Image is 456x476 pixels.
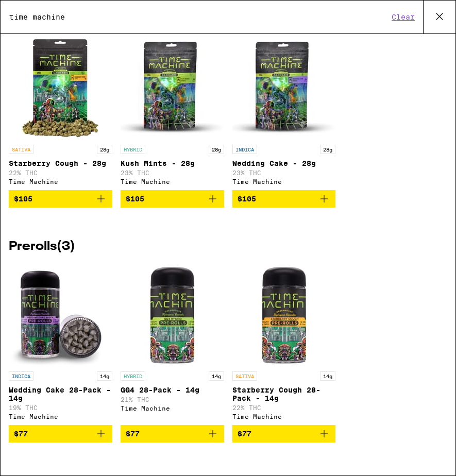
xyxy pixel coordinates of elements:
[121,263,224,425] a: Open page for GG4 28-Pack - 14g from Time Machine
[389,12,418,22] button: Clear
[320,371,335,381] p: 14g
[232,413,336,420] div: Time Machine
[232,37,336,190] a: Open page for Wedding Cake - 28g from Time Machine
[9,263,112,425] a: Open page for Wedding Cake 28-Pack - 14g from Time Machine
[232,178,336,185] div: Time Machine
[121,263,224,366] img: Time Machine - GG4 28-Pack - 14g
[126,195,144,203] span: $105
[320,145,335,154] p: 28g
[9,37,112,140] img: Time Machine - Starberry Cough - 28g
[238,195,256,203] span: $105
[9,12,389,22] input: Search for products & categories
[9,404,112,411] p: 19% THC
[9,241,447,253] h2: Prerolls ( 3 )
[121,178,224,185] div: Time Machine
[9,169,112,176] p: 22% THC
[121,159,224,167] p: Kush Mints - 28g
[97,145,112,154] p: 28g
[232,37,335,140] img: Time Machine - Wedding Cake - 28g
[14,430,28,438] span: $77
[9,178,112,185] div: Time Machine
[232,404,336,411] p: 22% THC
[9,145,33,154] p: SATIVA
[9,190,112,208] button: Add to bag
[238,430,251,438] span: $77
[232,425,336,443] button: Add to bag
[209,371,224,381] p: 14g
[232,145,257,154] p: INDICA
[97,371,112,381] p: 14g
[121,371,145,381] p: HYBRID
[232,190,336,208] button: Add to bag
[121,405,224,412] div: Time Machine
[121,37,224,190] a: Open page for Kush Mints - 28g from Time Machine
[232,386,336,402] p: Starberry Cough 28-Pack - 14g
[9,413,112,420] div: Time Machine
[9,371,33,381] p: INDICA
[9,37,112,190] a: Open page for Starberry Cough - 28g from Time Machine
[209,145,224,154] p: 28g
[126,430,140,438] span: $77
[232,371,257,381] p: SATIVA
[121,396,224,403] p: 21% THC
[232,169,336,176] p: 23% THC
[232,263,335,366] img: Time Machine - Starberry Cough 28-Pack - 14g
[14,195,32,203] span: $105
[9,425,112,443] button: Add to bag
[232,159,336,167] p: Wedding Cake - 28g
[121,169,224,176] p: 23% THC
[232,263,336,425] a: Open page for Starberry Cough 28-Pack - 14g from Time Machine
[121,425,224,443] button: Add to bag
[121,190,224,208] button: Add to bag
[121,386,224,394] p: GG4 28-Pack - 14g
[121,37,224,140] img: Time Machine - Kush Mints - 28g
[121,145,145,154] p: HYBRID
[9,263,112,366] img: Time Machine - Wedding Cake 28-Pack - 14g
[6,7,74,15] span: Hi. Need any help?
[9,386,112,402] p: Wedding Cake 28-Pack - 14g
[9,159,112,167] p: Starberry Cough - 28g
